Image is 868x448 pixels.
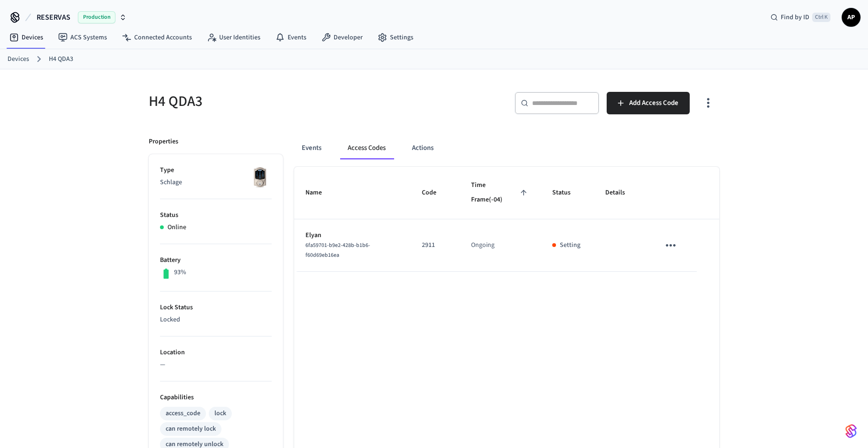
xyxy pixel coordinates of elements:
[160,255,272,265] p: Battery
[812,13,830,22] span: Ctrl K
[174,268,186,277] p: 93%
[294,137,329,159] button: Events
[268,29,314,46] a: Events
[214,409,226,418] div: lock
[51,29,114,46] a: ACS Systems
[160,315,272,325] p: Locked
[37,12,70,23] span: RESERVAS
[8,54,29,64] a: Devices
[2,29,51,46] a: Devices
[370,29,421,46] a: Settings
[160,303,272,313] p: Lock Status
[114,29,199,46] a: Connected Accounts
[160,348,272,358] p: Location
[166,409,200,418] div: access_code
[168,223,186,232] p: Online
[763,9,838,26] div: Find by IDCtrl K
[607,92,690,114] button: Add Access Code
[471,178,530,208] span: Time Frame(-04)
[149,92,428,111] h5: H4 QDA3
[629,97,678,109] span: Add Access Code
[842,8,860,27] button: AP
[560,240,580,250] p: Setting
[781,13,809,22] span: Find by ID
[149,137,178,147] p: Properties
[552,186,583,200] span: Status
[160,210,272,220] p: Status
[460,219,541,272] td: Ongoing
[294,137,719,159] div: ant example
[340,137,393,159] button: Access Codes
[160,393,272,403] p: Capabilities
[78,11,115,23] span: Production
[160,165,272,175] p: Type
[305,241,370,259] span: 6fa59701-b9e2-428b-b1b6-f60d69eb16ea
[845,424,857,439] img: SeamLogoGradient.69752ec5.svg
[294,167,719,272] table: sticky table
[49,54,73,64] a: H4 QDA3
[305,186,334,200] span: Name
[605,186,637,200] span: Details
[422,186,449,200] span: Code
[248,165,272,189] img: Schlage Sense Smart Deadbolt with Camelot Trim, Front
[166,424,216,434] div: can remotely lock
[199,29,268,46] a: User Identities
[422,240,449,250] p: 2911
[404,137,441,159] button: Actions
[305,231,399,240] p: Elyan
[160,178,272,187] p: Schlage
[160,360,272,370] p: —
[843,9,860,26] span: AP
[314,29,370,46] a: Developer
